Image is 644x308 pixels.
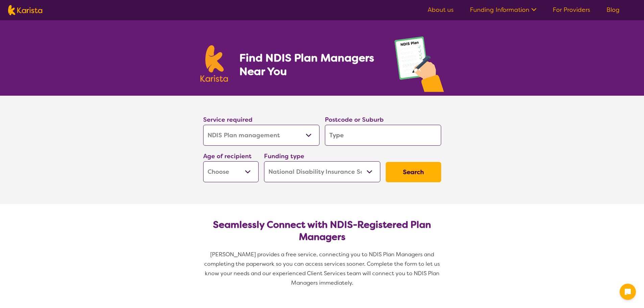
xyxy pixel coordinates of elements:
[203,152,252,160] label: Age of recipient
[264,152,304,160] label: Funding type
[470,6,536,14] a: Funding Information
[200,45,228,82] img: Karista logo
[553,6,590,14] a: For Providers
[325,125,441,146] input: Type
[606,6,620,14] a: Blog
[8,5,42,15] img: Karista logo
[395,37,444,96] img: plan-management
[203,116,253,124] label: Service required
[386,162,441,182] button: Search
[239,51,381,78] h1: Find NDIS Plan Managers Near You
[325,116,384,124] label: Postcode or Suburb
[204,251,441,286] span: [PERSON_NAME] provides a free service, connecting you to NDIS Plan Managers and completing the pa...
[209,219,436,243] h2: Seamlessly Connect with NDIS-Registered Plan Managers
[428,6,454,14] a: About us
